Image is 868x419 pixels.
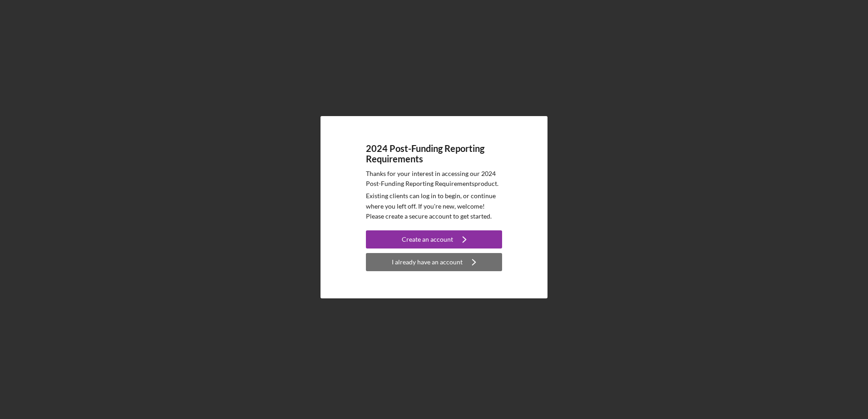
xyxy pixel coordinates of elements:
button: Create an account [366,230,502,248]
div: I already have an account [392,253,463,271]
button: I already have an account [366,253,502,271]
p: Existing clients can log in to begin, or continue where you left off. If you're new, welcome! Ple... [366,191,502,221]
a: Create an account [366,230,502,251]
p: Thanks for your interest in accessing our 2024 Post-Funding Reporting Requirements product. [366,169,502,189]
div: Create an account [402,230,453,248]
h4: 2024 Post-Funding Reporting Requirements [366,143,502,164]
